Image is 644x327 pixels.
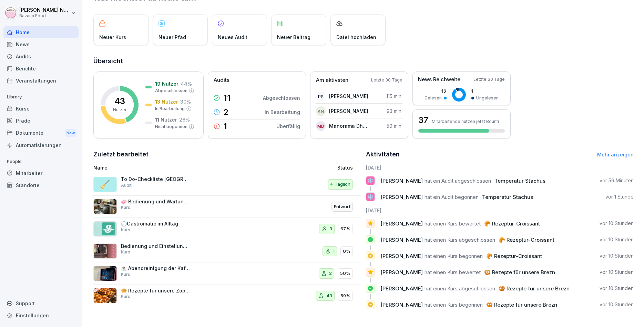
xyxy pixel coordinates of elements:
span: [PERSON_NAME] [380,253,423,259]
p: Letzte 30 Tage [473,76,505,83]
span: [PERSON_NAME] [380,220,423,227]
span: hat einen Kurs begonnen [425,301,483,308]
p: 2 [329,270,332,277]
div: KN [316,106,326,116]
span: [PERSON_NAME] [380,177,423,184]
h2: Zuletzt bearbeitet [93,150,361,159]
p: News Reichweite [418,76,460,84]
p: People [3,156,79,167]
p: 1 [333,248,335,255]
span: 🥨 Rezepte für unsere Brezn [499,285,570,292]
img: g80a8fc6kexzniuu9it64ulf.png [93,288,117,303]
p: To Do-Checkliste [GEOGRAPHIC_DATA] [121,176,190,182]
a: Bedienung und Einstellungen des BackofensKurs10% [93,240,361,263]
span: 🥐 Rezeptur-Croissant [499,237,554,243]
p: Kurs [121,204,130,211]
p: Ungelesen [476,95,499,101]
p: Audits [214,76,229,84]
p: Status [337,164,353,171]
p: Kurs [121,249,130,255]
p: 2 [223,108,229,116]
span: 🥨 Rezepte für unsere Brezn [486,301,557,308]
a: Einstellungen [3,309,79,321]
p: 67% [340,225,350,232]
p: vor 1 Stunde [605,193,634,200]
p: ❄️ [367,192,374,202]
p: Neuer Beitrag [277,33,310,41]
p: Gelesen [425,95,442,101]
a: ☕ Abendreinigung der KaffeemaschineKurs250% [93,262,361,285]
p: Bedienung und Einstellungen des Backofens [121,243,190,249]
div: Support [3,297,79,309]
span: Temperatur Stachus [482,194,533,200]
span: 🥐 Rezeptur-Croissant [486,253,542,259]
p: 3 [329,225,332,232]
a: 🧼 Bedienung und Wartung der SpülmaschineKursEntwurf [93,196,361,218]
p: 44 % [181,80,192,87]
h2: Übersicht [93,56,634,66]
p: vor 10 Stunden [600,236,634,243]
p: Am aktivsten [316,76,348,84]
p: 93 min. [387,107,402,115]
p: Überfällig [276,123,300,130]
p: 115 min. [386,93,402,100]
a: Home [3,26,79,38]
span: hat ein Audit begonnen [425,194,479,200]
p: Mitarbeitende nutzen jetzt Bounti [432,119,499,124]
img: buyrzw12wp5m6g47g8tqix2n.png [93,199,117,214]
p: Kurs [121,227,130,233]
p: 1 [471,88,499,95]
span: [PERSON_NAME] [380,194,423,200]
p: Täglich [335,181,350,188]
p: Neues Audit [218,33,247,41]
a: 🕒Gastromatic im AlltagKurs367% [93,218,361,240]
a: Standorte [3,179,79,191]
p: Kurs [121,294,130,300]
p: Name [93,164,261,171]
p: vor 10 Stunden [600,252,634,259]
p: 🕒Gastromatic im Alltag [121,221,190,227]
p: Bavaria Food [19,13,70,18]
p: 1 [223,122,227,131]
h6: [DATE] [366,164,634,171]
span: hat einen Kurs bewertet [425,220,481,227]
p: 🥯 Rezepte für unsere Zöpfe [121,288,190,294]
a: Kurse [3,103,79,115]
p: vor 10 Stunden [600,301,634,308]
p: ❄️ [367,176,374,185]
div: Berichte [3,62,79,75]
p: [PERSON_NAME] Neurohr [19,7,70,13]
a: Mehr anzeigen [597,152,634,157]
a: Mitarbeiter [3,167,79,179]
p: 🧼 Bedienung und Wartung der Spülmaschine [121,199,190,205]
p: 13 Nutzer [155,98,178,105]
div: PP [316,92,326,101]
p: Entwurf [334,203,350,210]
a: Automatisierungen [3,139,79,151]
h6: [DATE] [366,207,634,214]
p: Neuer Pfad [159,33,186,41]
a: Veranstaltungen [3,75,79,87]
a: 🥯 Rezepte für unsere ZöpfeKurs4359% [93,285,361,307]
div: New [65,129,76,137]
p: Audit [121,182,132,189]
span: [PERSON_NAME] [380,269,423,276]
p: Abgeschlossen [263,94,300,102]
a: Audits [3,50,79,62]
p: 50% [340,270,350,277]
div: MD [316,121,326,131]
p: In Bearbeitung [155,106,185,112]
img: zf1diywe2uika4nfqdkmjb3e.png [93,221,117,237]
p: 59 min. [387,122,402,129]
p: 19 Nutzer [155,80,178,87]
a: 🧹To Do-Checkliste [GEOGRAPHIC_DATA]AuditTäglich [93,173,361,196]
p: Letzte 30 Tage [371,77,402,83]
